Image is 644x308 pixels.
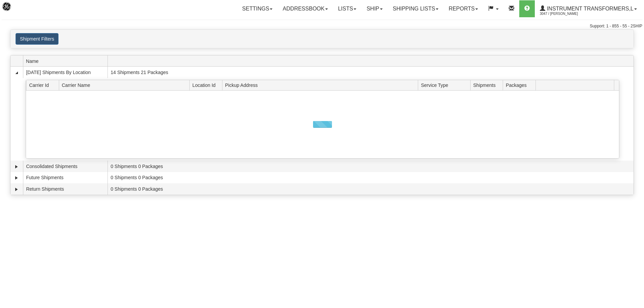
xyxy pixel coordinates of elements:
[421,80,470,90] span: Service Type
[545,6,634,11] span: Instrument Transformers,L
[108,172,634,184] td: 0 Shipments 0 Packages
[333,0,361,17] a: Lists
[192,80,222,90] span: Location Id
[26,56,108,66] span: Name
[23,161,108,172] td: Consolidated Shipments
[444,0,483,17] a: Reports
[29,80,59,90] span: Carrier Id
[540,10,591,17] span: 3047 / [PERSON_NAME]
[535,0,642,17] a: Instrument Transformers,L 3047 / [PERSON_NAME]
[108,161,634,172] td: 0 Shipments 0 Packages
[23,67,108,78] td: [DATE] Shipments By Location
[361,0,387,17] a: Ship
[2,23,642,29] div: Support: 1 - 855 - 55 - 2SHIP
[13,186,20,193] a: Expand
[108,67,634,78] td: 14 Shipments 21 Packages
[13,69,20,76] a: Collapse
[16,33,58,45] button: Shipment Filters
[473,80,503,90] span: Shipments
[13,174,20,181] a: Expand
[2,2,36,19] img: logo3047.jpg
[23,183,108,195] td: Return Shipments
[108,183,634,195] td: 0 Shipments 0 Packages
[225,80,418,90] span: Pickup Address
[62,80,190,90] span: Carrier Name
[388,0,444,17] a: Shipping lists
[628,119,643,188] iframe: chat widget
[237,0,278,17] a: Settings
[23,172,108,184] td: Future Shipments
[13,163,20,170] a: Expand
[278,0,333,17] a: Addressbook
[506,80,535,90] span: Packages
